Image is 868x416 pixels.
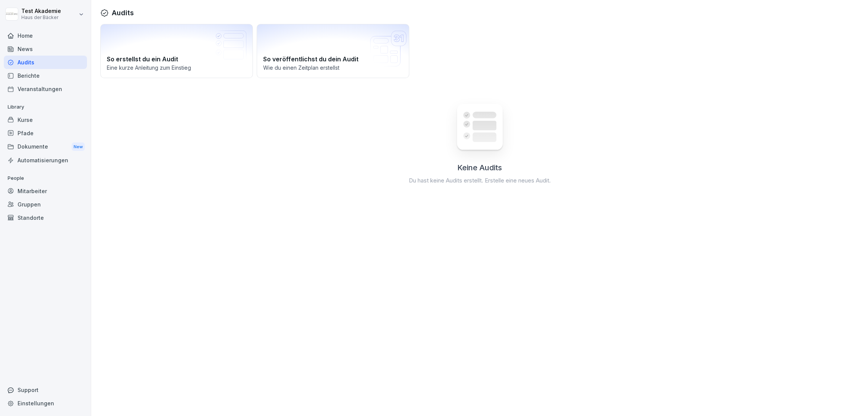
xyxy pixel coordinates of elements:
[72,142,85,151] div: New
[4,140,87,154] div: Dokumente
[4,397,87,410] a: Einstellungen
[107,54,246,64] h2: So erstellst du ein Audit
[100,24,253,78] a: So erstellst du ein AuditEine kurze Anleitung zum Einstieg
[4,82,87,96] a: Veranstaltungen
[112,8,134,18] h1: Audits
[21,8,61,14] p: Test Akademie
[4,184,87,198] a: Mitarbeiter
[4,198,87,211] a: Gruppen
[4,113,87,126] a: Kurse
[263,54,403,64] h2: So veröffentlichst du dein Audit
[4,211,87,224] a: Standorte
[4,69,87,82] a: Berichte
[21,15,61,20] p: Haus der Bäcker
[4,172,87,184] p: People
[4,140,87,154] a: DokumenteNew
[4,154,87,167] a: Automatisierungen
[4,56,87,69] a: Audits
[107,64,246,72] p: Eine kurze Anleitung zum Einstieg
[257,24,409,78] a: So veröffentlichst du dein AuditWie du einen Zeitplan erstellst
[4,29,87,42] a: Home
[4,101,87,113] p: Library
[263,64,403,72] p: Wie du einen Zeitplan erstellst
[4,42,87,56] a: News
[409,176,551,185] p: Du hast keine Audits erstellt. Erstelle eine neues Audit.
[4,383,87,397] div: Support
[4,126,87,140] a: Pfade
[457,162,502,173] h2: Keine Audits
